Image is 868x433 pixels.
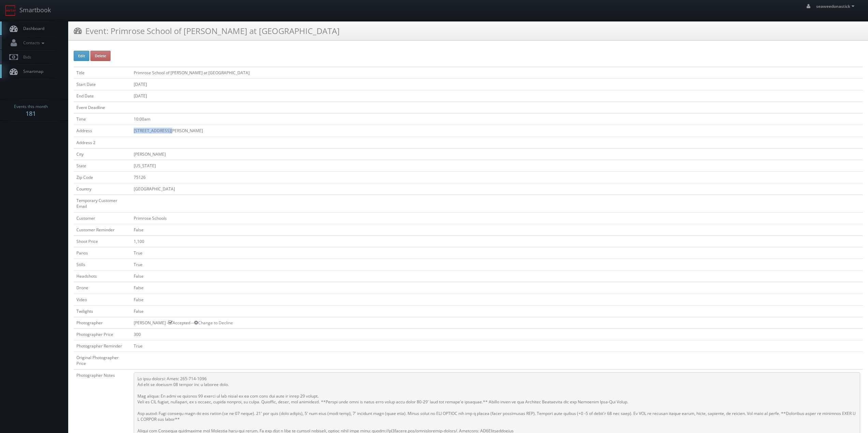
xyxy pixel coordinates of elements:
td: Start Date [74,78,131,90]
td: Photographer Price [74,328,131,340]
td: Customer [74,212,131,224]
td: [GEOGRAPHIC_DATA] [131,183,863,195]
span: seaweedonastick [816,3,856,9]
td: Address [74,125,131,137]
td: Temporary Customer Email [74,195,131,212]
td: Country [74,183,131,195]
span: Bids [20,54,31,60]
td: Address 2 [74,137,131,148]
img: smartbook-logo.png [5,5,16,16]
td: Photographer Reminder [74,340,131,352]
td: State [74,160,131,171]
td: [PERSON_NAME] - Accepted -- [131,317,863,328]
td: 10:00am [131,113,863,125]
strong: 181 [26,109,36,118]
td: Shoot Price [74,235,131,247]
td: [DATE] [131,78,863,90]
td: Drone [74,282,131,294]
td: City [74,148,131,160]
td: Time [74,113,131,125]
td: [PERSON_NAME] [131,148,863,160]
td: 1,100 [131,235,863,247]
td: Original Photographer Price [74,352,131,369]
td: False [131,282,863,294]
td: Headshots [74,270,131,282]
td: Stills [74,259,131,270]
span: Events this month [14,103,48,110]
td: Twilights [74,305,131,317]
td: True [131,247,863,259]
td: [US_STATE] [131,160,863,171]
td: Event Deadline [74,102,131,113]
td: False [131,224,863,235]
td: True [131,340,863,352]
td: End Date [74,90,131,102]
td: Primrose School of [PERSON_NAME] at [GEOGRAPHIC_DATA] [131,67,863,78]
td: Primrose Schools [131,212,863,224]
td: Photographer [74,317,131,328]
button: Delete [90,51,111,61]
td: Panos [74,247,131,259]
span: Dashboard [20,26,44,31]
td: Video [74,294,131,305]
span: Smartmap [20,68,43,74]
td: False [131,305,863,317]
td: Title [74,67,131,78]
td: 75126 [131,171,863,183]
td: [DATE] [131,90,863,102]
td: Zip Code [74,171,131,183]
td: Customer Reminder [74,224,131,235]
button: Edit [74,51,89,61]
td: False [131,270,863,282]
td: 300 [131,328,863,340]
span: Contacts [20,40,46,46]
td: True [131,259,863,270]
td: False [131,294,863,305]
a: Change to Decline [194,320,233,326]
td: [STREET_ADDRESS][PERSON_NAME] [131,125,863,137]
h3: Event: Primrose School of [PERSON_NAME] at [GEOGRAPHIC_DATA] [74,25,340,37]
